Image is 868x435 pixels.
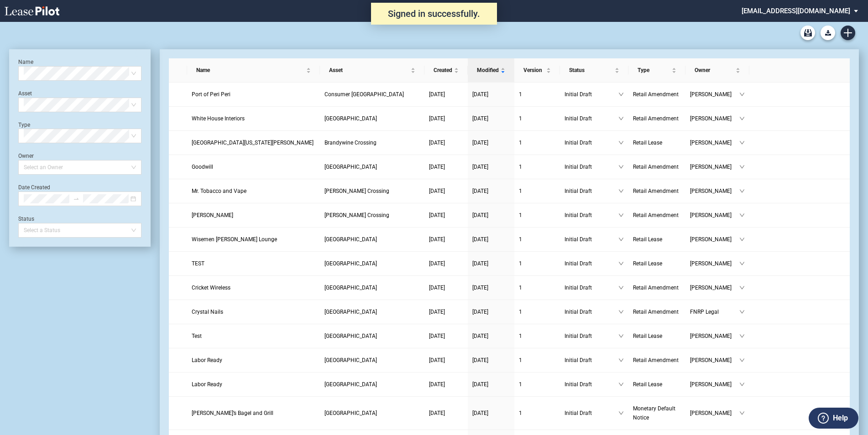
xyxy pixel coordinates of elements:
span: Initial Draft [565,138,618,147]
a: Cricket Wireless [192,283,315,292]
span: Initial Draft [565,409,618,418]
a: Goodwill [192,162,315,171]
span: Retail Amendment [633,285,679,291]
a: [DATE] [429,409,463,418]
label: Owner [18,153,34,159]
a: Retail Amendment [633,307,681,316]
a: [GEOGRAPHIC_DATA] [324,409,420,418]
a: [GEOGRAPHIC_DATA] [324,162,420,171]
span: [PERSON_NAME] [690,114,739,123]
span: Lemont Village [324,236,377,243]
a: Brandywine Crossing [324,138,420,147]
a: Consumer [GEOGRAPHIC_DATA] [324,90,420,99]
span: [DATE] [472,236,488,243]
span: Initial Draft [565,380,618,389]
a: White House Interiors [192,114,315,123]
a: [DATE] [472,307,510,316]
span: 1 [519,381,522,388]
span: down [739,410,745,416]
span: Retail Amendment [633,309,679,315]
label: Asset [18,90,32,97]
span: Initial Draft [565,114,618,123]
a: Retail Lease [633,331,681,341]
md-menu: Download Blank Form List [818,26,838,40]
span: down [739,357,745,363]
a: Monetary Default Notice [633,404,681,422]
span: [DATE] [429,357,445,363]
span: 1 [519,115,522,122]
span: swap-right [73,196,79,202]
a: Retail Amendment [633,90,681,99]
a: 1 [519,380,555,389]
span: Joe’s Bagel and Grill [192,410,273,416]
th: Status [560,58,628,83]
span: [DATE] [472,381,488,388]
a: [DATE] [472,114,510,123]
a: 1 [519,409,555,418]
span: Initial Draft [565,331,618,341]
span: Initial Draft [565,356,618,365]
span: [DATE] [429,236,445,243]
span: Retail Lease [633,236,662,243]
span: down [618,333,624,339]
span: Initial Draft [565,259,618,268]
span: 1 [519,212,522,218]
span: [DATE] [429,140,445,146]
a: [GEOGRAPHIC_DATA] [324,114,420,123]
a: 1 [519,283,555,292]
span: Initial Draft [565,162,618,171]
span: Brandywine Crossing [324,140,376,146]
span: down [618,188,624,194]
span: down [618,92,624,97]
span: [DATE] [429,285,445,291]
span: 1 [519,410,522,416]
span: Initial Draft [565,307,618,316]
a: 1 [519,331,555,341]
span: 1 [519,333,522,339]
a: Retail Amendment [633,186,681,196]
a: [GEOGRAPHIC_DATA] [324,259,420,268]
a: Test [192,331,315,341]
span: Horizon Village [324,333,377,339]
span: down [739,261,745,266]
span: [PERSON_NAME] [690,356,739,365]
span: down [618,309,624,315]
span: Initial Draft [565,90,618,99]
span: Monetary Default Notice [633,405,675,421]
a: [DATE] [429,380,463,389]
a: Labor Ready [192,356,315,365]
a: [DATE] [429,114,463,123]
span: [DATE] [429,115,445,122]
a: [GEOGRAPHIC_DATA] [324,283,420,292]
div: Signed in successfully. [371,3,497,25]
span: [DATE] [429,91,445,98]
span: Version [523,66,544,75]
span: down [618,140,624,145]
span: Initial Draft [565,235,618,244]
a: [GEOGRAPHIC_DATA] [324,235,420,244]
label: Status [18,216,34,222]
span: Retail Lease [633,260,662,267]
span: Port of Peri Peri [192,91,230,98]
a: [DATE] [472,138,510,147]
span: Retail Lease [633,140,662,146]
span: [PERSON_NAME] [690,409,739,418]
span: Wisemen Barber Lounge [192,236,277,243]
a: 1 [519,114,555,123]
button: Download Blank Form [821,26,835,40]
a: [DATE] [429,186,463,196]
span: Test [192,333,202,339]
th: Name [187,58,320,83]
span: [PERSON_NAME] [690,162,739,171]
a: Retail Lease [633,235,681,244]
span: down [618,382,624,387]
a: [DATE] [429,211,463,220]
span: Created [434,66,452,75]
span: Type [638,66,670,75]
a: [DATE] [429,283,463,292]
span: Retail Lease [633,333,662,339]
a: [DATE] [429,162,463,171]
span: down [739,140,745,145]
span: [DATE] [429,188,445,194]
label: Help [833,412,848,424]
